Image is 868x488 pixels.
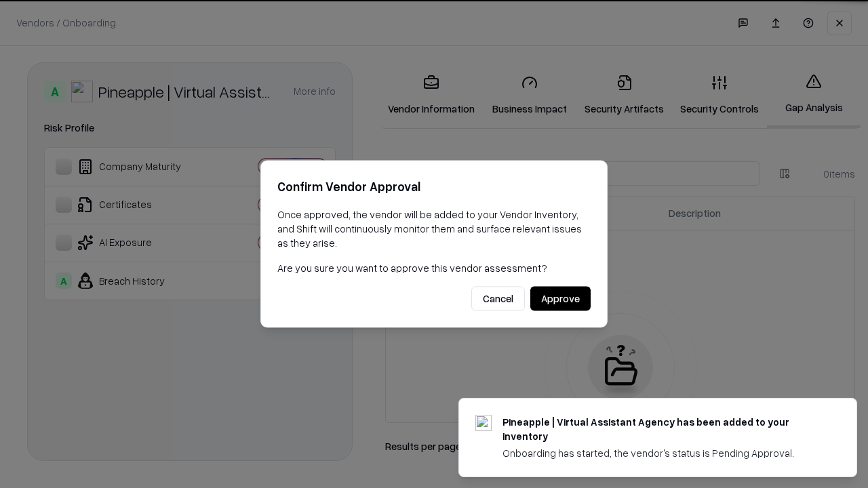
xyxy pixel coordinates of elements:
p: Are you sure you want to approve this vendor assessment? [277,261,591,275]
button: Approve [530,287,591,311]
img: trypineapple.com [475,415,492,431]
p: Once approved, the vendor will be added to your Vendor Inventory, and Shift will continuously mon... [277,207,591,250]
h2: Confirm Vendor Approval [277,177,591,197]
button: Cancel [471,287,525,311]
div: Pineapple | Virtual Assistant Agency has been added to your inventory [502,415,824,443]
div: Onboarding has started, the vendor's status is Pending Approval. [502,446,824,460]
